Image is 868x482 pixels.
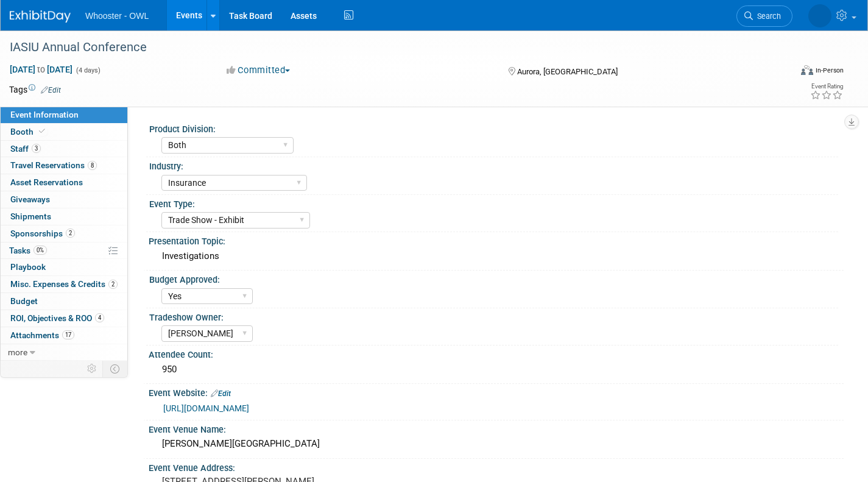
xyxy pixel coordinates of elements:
[158,247,834,266] div: Investigations
[149,420,844,436] div: Event Venue Name:
[1,157,127,174] a: Travel Reservations8
[1,243,127,259] a: Tasks0%
[10,262,46,272] span: Playbook
[103,361,128,377] td: Toggle Event Tabs
[62,330,74,339] span: 17
[1,276,127,292] a: Misc. Expenses & Credits2
[801,65,813,75] img: Format-Inperson.png
[753,12,781,21] span: Search
[32,144,41,153] span: 3
[10,127,48,136] span: Booth
[158,434,834,453] div: [PERSON_NAME][GEOGRAPHIC_DATA]
[10,313,104,323] span: ROI, Objectives & ROO
[10,194,50,204] span: Giveaways
[82,361,103,377] td: Personalize Event Tab Strip
[5,37,772,58] div: IASIU Annual Conference
[211,389,231,398] a: Edit
[39,128,45,135] i: Booth reservation complete
[1,124,127,140] a: Booth
[517,67,618,76] span: Aurora, [GEOGRAPHIC_DATA]
[10,229,75,238] span: Sponsorships
[108,280,118,289] span: 2
[158,360,834,379] div: 950
[1,191,127,208] a: Giveaways
[95,313,104,322] span: 4
[149,384,844,400] div: Event Website:
[10,110,79,119] span: Event Information
[1,327,127,344] a: Attachments17
[149,120,838,135] div: Product Division:
[10,160,97,170] span: Travel Reservations
[10,296,38,306] span: Budget
[85,11,149,21] span: Whooster - OWL
[149,157,838,172] div: Industry:
[736,5,792,27] a: Search
[10,177,83,187] span: Asset Reservations
[1,174,127,191] a: Asset Reservations
[10,279,118,289] span: Misc. Expenses & Credits
[149,346,844,361] div: Attendee Count:
[815,66,844,75] div: In-Person
[66,229,75,238] span: 2
[149,232,844,247] div: Presentation Topic:
[1,107,127,123] a: Event Information
[149,308,838,324] div: Tradeshow Owner:
[10,211,51,221] span: Shipments
[1,310,127,327] a: ROI, Objectives & ROO4
[1,225,127,242] a: Sponsorships2
[163,403,249,413] a: [URL][DOMAIN_NAME]
[9,246,47,255] span: Tasks
[10,144,41,154] span: Staff
[41,86,61,94] a: Edit
[808,4,831,27] img: Ronald Lifton
[1,293,127,310] a: Budget
[222,64,295,77] button: Committed
[35,65,47,74] span: to
[1,208,127,225] a: Shipments
[8,347,27,357] span: more
[1,141,127,157] a: Staff3
[10,10,71,23] img: ExhibitDay
[75,66,101,74] span: (4 days)
[149,271,838,286] div: Budget Approved:
[1,259,127,275] a: Playbook
[149,459,844,474] div: Event Venue Address:
[10,330,74,340] span: Attachments
[1,344,127,361] a: more
[810,83,843,90] div: Event Rating
[9,83,61,96] td: Tags
[720,63,844,82] div: Event Format
[149,195,838,210] div: Event Type:
[88,161,97,170] span: 8
[9,64,73,75] span: [DATE] [DATE]
[34,246,47,255] span: 0%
